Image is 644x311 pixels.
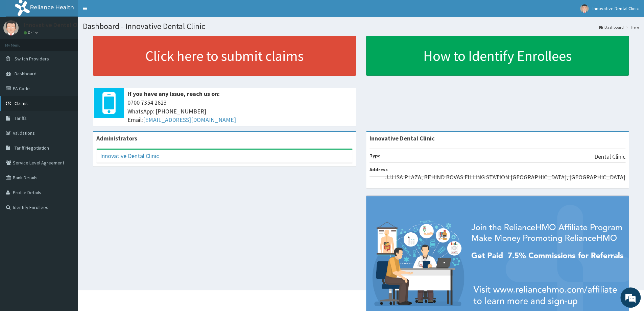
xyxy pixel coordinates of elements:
[93,36,356,76] a: Click here to submit claims
[15,115,27,121] span: Tariffs
[24,22,87,28] p: Innovative Dental Clinic
[599,24,624,30] a: Dashboard
[369,134,435,142] strong: Innovative Dental Clinic
[127,98,353,124] span: 0700 7354 2623 WhatsApp: [PHONE_NUMBER] Email:
[15,145,49,151] span: Tariff Negotiation
[366,36,629,76] a: How to Identify Enrollees
[3,20,19,35] img: User Image
[96,134,137,142] b: Administrators
[143,116,236,124] a: [EMAIL_ADDRESS][DOMAIN_NAME]
[385,173,625,182] p: JJJ ISA PLAZA, BEHIND BOVAS FILLING STATION [GEOGRAPHIC_DATA], [GEOGRAPHIC_DATA]
[24,30,40,35] a: Online
[369,166,388,173] b: Address
[15,100,28,106] span: Claims
[15,56,49,62] span: Switch Providers
[15,71,37,77] span: Dashboard
[624,24,639,30] li: Here
[369,153,381,159] b: Type
[580,4,589,13] img: User Image
[100,152,159,160] a: Innovative Dental Clinic
[127,90,220,98] b: If you have any issue, reach us on:
[593,5,639,11] span: Innovative Dental Clinic
[594,152,625,161] p: Dental Clinic
[83,22,639,31] h1: Dashboard - Innovative Dental Clinic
